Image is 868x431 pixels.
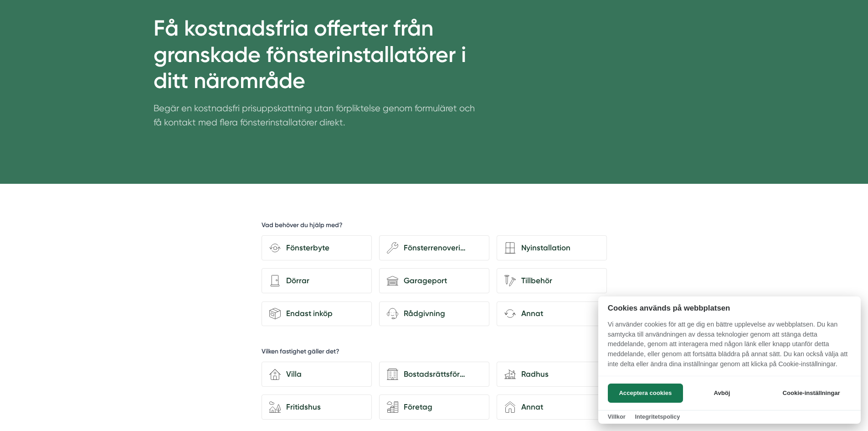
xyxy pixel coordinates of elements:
[598,304,861,312] h2: Cookies används på webbplatsen
[598,320,861,375] p: Vi använder cookies för att ge dig en bättre upplevelse av webbplatsen. Du kan samtycka till anvä...
[608,413,626,420] a: Villkor
[635,413,680,420] a: Integritetspolicy
[608,384,683,403] button: Acceptera cookies
[686,384,758,403] button: Avböj
[771,384,851,403] button: Cookie-inställningar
